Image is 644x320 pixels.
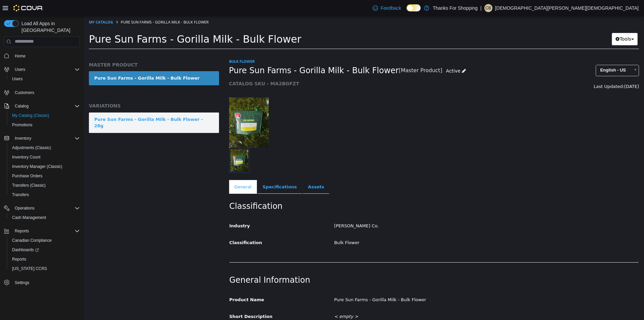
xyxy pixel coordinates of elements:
button: My Catalog (Classic) [7,111,83,120]
span: Catalog [12,102,80,110]
button: Users [7,74,83,84]
button: Tools [528,17,554,29]
span: Users [15,67,25,72]
p: Thanks For Shopping [433,4,478,12]
span: Users [12,76,22,82]
a: My Catalog (Classic) [9,111,52,120]
span: Inventory [15,136,31,141]
p: [DEMOGRAPHIC_DATA][PERSON_NAME][DEMOGRAPHIC_DATA] [495,4,639,12]
a: Dashboards [7,245,83,255]
h2: General Information [146,259,555,269]
span: Inventory Count [12,154,41,160]
button: Inventory [12,134,34,142]
button: Cash Management [7,213,83,222]
span: Promotions [9,121,80,129]
span: Pure Sun Farms - Gorilla Milk - Bulk Flower [145,49,315,60]
div: Christian Bishop [484,4,492,12]
a: Users [9,75,25,83]
span: Dashboards [9,246,80,254]
span: Reports [12,227,80,235]
button: Users [1,65,83,74]
a: [US_STATE] CCRS [9,265,50,273]
button: Reports [12,227,32,235]
span: Cash Management [9,214,80,222]
span: Transfers [9,191,80,199]
span: Promotions [12,122,33,128]
a: Cash Management [9,214,49,222]
span: Purchase Orders [9,172,80,180]
small: [Master Product] [315,52,359,57]
p: | [480,4,482,12]
h5: VARIATIONS [5,87,135,93]
a: Settings [12,279,32,287]
div: Pure Sun Farms - Gorilla Milk - Bulk Flower [245,278,560,290]
h5: MASTER PRODUCT [5,46,135,52]
span: Washington CCRS [9,265,80,273]
button: Operations [1,203,83,213]
button: [US_STATE] CCRS [7,264,83,273]
button: Inventory [1,134,83,143]
span: Industry [146,207,166,212]
h2: Classification [146,185,555,195]
div: [PERSON_NAME] Co. [245,204,560,216]
span: Transfers [12,192,29,197]
button: Adjustments (Classic) [7,143,83,152]
button: Transfers [7,190,83,199]
span: Operations [15,205,35,211]
a: Promotions [9,121,35,129]
div: Pure Sun Farms - Gorilla Milk - Bulk Flower - 28g [10,100,130,113]
span: Transfers (Classic) [9,181,80,189]
span: My Catalog (Classic) [9,111,80,120]
button: Operations [12,204,37,212]
a: Customers [12,89,37,97]
span: Reports [12,257,26,262]
span: Cash Management [12,215,46,220]
img: 150 [145,81,185,132]
a: Transfers [9,191,32,199]
a: My Catalog [5,3,29,8]
span: My Catalog (Classic) [12,113,49,118]
span: Reports [9,255,80,263]
a: Bulk Flower [145,43,171,48]
a: Purchase Orders [9,172,45,180]
span: Users [9,75,80,83]
span: Canadian Compliance [9,236,80,244]
span: Pure Sun Farms - Gorilla Milk - Bulk Flower [37,3,125,8]
span: Dashboards [12,247,39,253]
span: CB [485,4,491,12]
span: Adjustments (Classic) [9,144,80,152]
span: Inventory Manager (Classic) [12,164,62,169]
span: Pure Sun Farms - Gorilla Milk - Bulk Flower [5,17,217,29]
a: Canadian Compliance [9,236,54,244]
a: Home [12,52,28,60]
span: [DATE] [540,68,555,73]
span: English - US [512,49,546,59]
button: Catalog [12,102,31,110]
a: Transfers (Classic) [9,181,48,189]
span: Customers [12,88,80,97]
button: Transfers (Classic) [7,181,83,190]
a: Inventory Count [9,153,43,161]
a: Inventory Manager (Classic) [9,163,65,171]
a: English - US [512,49,555,60]
button: Purchase Orders [7,171,83,181]
span: Settings [12,278,80,286]
span: Feedback [381,5,401,11]
h5: CATALOG SKU - MA2BGFZT [145,64,450,71]
a: Feedback [370,1,404,15]
button: Customers [1,88,83,97]
span: Short Description [146,298,189,303]
span: Last Updated: [510,68,540,73]
button: Promotions [7,120,83,130]
div: < empty > [245,295,560,307]
input: Dark Mode [407,4,421,11]
span: Transfers (Classic) [12,183,46,188]
a: Assets [219,164,246,178]
span: [US_STATE] CCRS [12,266,47,271]
span: Adjustments (Classic) [12,145,51,150]
span: Home [15,53,25,59]
button: Inventory Manager (Classic) [7,162,83,171]
div: Bulk Flower [245,221,560,233]
span: Settings [15,280,29,285]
